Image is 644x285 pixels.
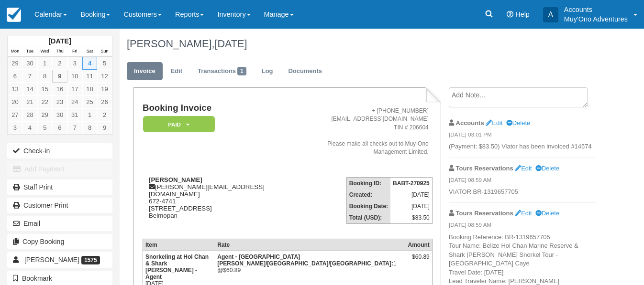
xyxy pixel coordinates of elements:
strong: [DATE] [48,37,71,45]
a: Customer Print [7,198,112,213]
th: Booking ID: [346,178,390,190]
button: Email [7,216,112,231]
td: $83.50 [390,212,432,224]
span: $60.89 [223,267,241,274]
p: (Payment: $83.50) Viator has been invoiced #14574 [449,142,596,151]
a: Edit [164,62,189,81]
h1: Booking Invoice [143,103,291,113]
th: Mon [8,46,22,57]
a: 7 [67,121,82,134]
address: + [PHONE_NUMBER] [EMAIL_ADDRESS][DOMAIN_NAME] TIN # 206604 Please make all checks out to Muy-Ono ... [295,107,429,156]
a: 4 [22,121,37,134]
a: 5 [37,121,52,134]
a: Transactions1 [190,62,254,81]
span: 1 [237,67,246,75]
a: 9 [97,121,112,134]
a: Delete [535,165,559,172]
a: 1 [82,108,97,121]
a: 26 [97,95,112,108]
strong: Accounts [456,119,484,127]
a: 7 [22,70,37,83]
a: 5 [97,57,112,70]
a: 25 [82,95,97,108]
a: Delete [506,119,530,127]
a: Log [255,62,280,81]
a: 18 [82,83,97,95]
h1: [PERSON_NAME], [127,38,596,50]
span: Help [515,11,530,18]
a: Delete [535,210,559,217]
th: Total (USD): [346,212,390,224]
div: $60.89 [408,253,429,268]
a: 8 [37,70,52,83]
a: Documents [281,62,329,81]
th: Sun [97,46,112,57]
a: 29 [37,108,52,121]
a: 4 [82,57,97,70]
a: 17 [67,83,82,95]
a: Paid [143,116,211,133]
a: 8 [82,121,97,134]
a: 2 [97,108,112,121]
a: 30 [52,108,67,121]
td: [DATE] [390,201,432,212]
a: 6 [52,121,67,134]
strong: Tours Reservations [456,210,513,217]
button: Add Payment [7,161,112,177]
th: Sat [82,46,97,57]
th: Tue [22,46,37,57]
a: 28 [22,108,37,121]
a: 6 [8,70,22,83]
span: 1575 [81,256,100,264]
img: checkfront-main-nav-mini-logo.png [7,8,21,22]
div: A [543,7,558,22]
a: 20 [8,95,22,108]
a: [PERSON_NAME] 1575 [7,252,112,267]
em: Paid [143,116,215,133]
em: [DATE] 08:59 AM [449,176,596,187]
a: 15 [37,83,52,95]
a: 16 [52,83,67,95]
span: [DATE] [214,38,247,50]
p: Muy'Ono Adventures [564,14,628,24]
a: 29 [8,57,22,70]
a: 14 [22,83,37,95]
a: Edit [515,165,532,172]
button: Check-in [7,143,112,158]
p: VIATOR BR-1319657705 [449,188,596,197]
a: 27 [8,108,22,121]
a: 2 [52,57,67,70]
td: [DATE] [390,189,432,201]
button: Copy Booking [7,234,112,249]
a: 30 [22,57,37,70]
th: Booking Date: [346,201,390,212]
p: Accounts [564,5,628,14]
a: 9 [52,70,67,83]
th: Thu [52,46,67,57]
em: [DATE] 03:01 PM [449,131,596,141]
th: Rate [215,239,405,251]
a: 11 [82,70,97,83]
a: 13 [8,83,22,95]
a: 12 [97,70,112,83]
a: Edit [515,210,532,217]
a: 19 [97,83,112,95]
a: 1 [37,57,52,70]
a: 31 [67,108,82,121]
strong: Snorkeling at Hol Chan & Shark [PERSON_NAME] - Agent [145,253,209,280]
a: 22 [37,95,52,108]
th: Wed [37,46,52,57]
th: Created: [346,189,390,201]
em: [DATE] 08:59 AM [449,221,596,232]
span: [PERSON_NAME] [24,256,79,264]
a: 3 [67,57,82,70]
a: Edit [486,119,502,127]
i: Help [507,11,513,18]
a: 21 [22,95,37,108]
th: Amount [405,239,432,251]
th: Fri [67,46,82,57]
strong: [PERSON_NAME] [149,176,202,183]
a: 10 [67,70,82,83]
a: 3 [8,121,22,134]
strong: Tours Reservations [456,165,513,172]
